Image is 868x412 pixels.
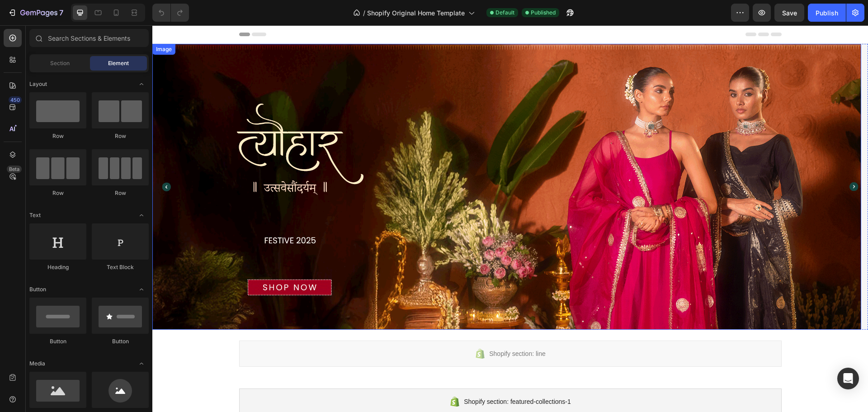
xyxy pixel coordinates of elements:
[152,4,189,22] div: Undo/Redo
[92,132,149,140] div: Row
[108,59,129,67] span: Element
[134,356,149,371] span: Toggle open
[782,9,797,17] span: Save
[808,4,846,22] button: Publish
[531,9,556,17] span: Published
[29,360,45,368] span: Media
[837,368,859,389] div: Open Intercom Messenger
[29,285,46,294] span: Button
[774,4,804,22] button: Save
[50,59,70,67] span: Section
[152,25,868,412] iframe: Design area
[29,211,41,219] span: Text
[92,337,149,346] div: Button
[311,371,419,382] span: Shopify section: featured-collections-1
[29,29,149,47] input: Search Sections & Elements
[29,263,86,271] div: Heading
[134,77,149,91] span: Toggle open
[9,96,22,104] div: 450
[29,80,47,88] span: Layout
[367,8,465,18] span: Shopify Original Home Template
[4,4,67,22] button: 7
[134,282,149,297] span: Toggle open
[816,8,838,18] div: Publish
[694,154,708,169] button: Carousel Next Arrow
[92,189,149,197] div: Row
[59,7,63,18] p: 7
[29,337,86,346] div: Button
[7,166,22,173] div: Beta
[92,263,149,271] div: Text Block
[29,189,86,197] div: Row
[363,8,365,18] span: /
[29,132,86,140] div: Row
[337,323,393,334] span: Shopify section: line
[134,208,149,223] span: Toggle open
[495,9,514,17] span: Default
